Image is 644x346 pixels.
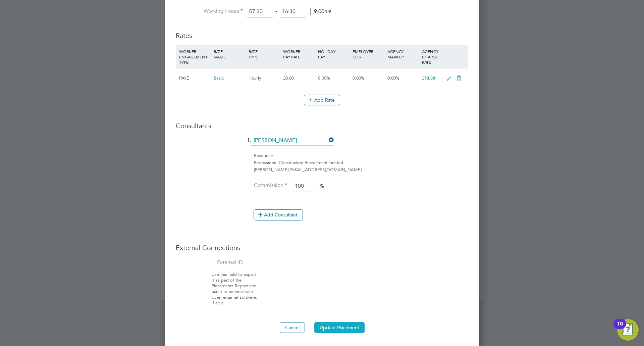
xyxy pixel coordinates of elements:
[280,322,305,333] button: Cancel
[254,152,468,159] div: Resourcer
[351,45,385,63] div: EMPLOYER COST
[176,243,468,252] h3: External Connections
[177,45,212,68] div: WORKER ENGAGEMENT TYPE
[320,183,324,189] span: %
[281,68,316,88] div: £0.00
[310,8,331,15] span: 9.00hrs
[176,24,468,40] h3: Rates
[386,45,420,63] div: AGENCY MARKUP
[254,182,287,189] label: Commission
[176,136,468,152] li: 1.
[254,159,468,166] div: Professional Construction Recruitment Limited
[353,75,365,81] span: 0.00%
[314,322,365,333] button: Update Placement
[422,75,435,81] span: £18.88
[254,166,468,174] div: [PERSON_NAME][EMAIL_ADDRESS][DOMAIN_NAME]
[387,75,399,81] span: 0.00%
[304,95,340,105] button: Add Rate
[251,136,334,146] input: Search for...
[318,75,330,81] span: 0.00%
[280,6,306,18] input: 17:00
[176,121,468,130] h3: Consultants
[316,45,351,63] div: HOLIDAY PAY
[214,75,224,81] span: Basic
[176,8,243,15] label: Working Hours
[212,45,247,63] div: RATE NAME
[247,45,281,63] div: RATE TYPE
[281,45,316,63] div: WORKER PAY RATE
[247,6,273,18] input: 08:00
[177,68,212,88] div: PAYE
[617,324,623,333] div: 10
[420,45,443,68] div: AGENCY CHARGE RATE
[274,8,278,15] span: ‐
[176,259,243,266] label: External ID
[617,319,639,341] button: Open Resource Center, 10 new notifications
[212,271,257,305] span: Use this field to export it as part of the Placements Report and use it to connect with other ext...
[254,209,303,220] button: Add Consultant
[247,68,281,88] div: Hourly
